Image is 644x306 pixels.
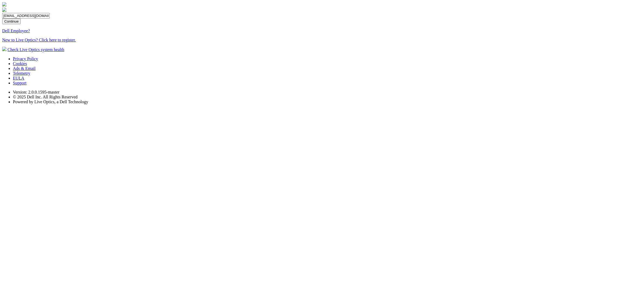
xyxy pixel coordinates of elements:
[2,29,30,33] a: Dell Employee?
[13,90,642,95] li: Version: 2.0.0.1595-master
[2,13,50,19] input: email@address.com
[13,56,38,61] a: Privacy Policy
[13,71,30,76] a: Telemetry
[8,47,64,52] a: Check Live Optics system health
[13,95,642,99] li: © 2025 Dell Inc. All Rights Reserved
[2,8,6,12] img: liveoptics-word.svg
[13,99,642,104] li: Powered by Live Optics, a Dell Technology
[2,19,21,24] input: Continue
[13,66,35,71] a: Ads & Email
[2,2,6,6] img: liveoptics-logo.svg
[13,61,27,66] a: Cookies
[13,81,27,85] a: Support
[2,38,76,42] a: New to Live Optics? Click here to register.
[13,76,24,80] a: EULA
[2,47,6,51] img: status-check-icon.svg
